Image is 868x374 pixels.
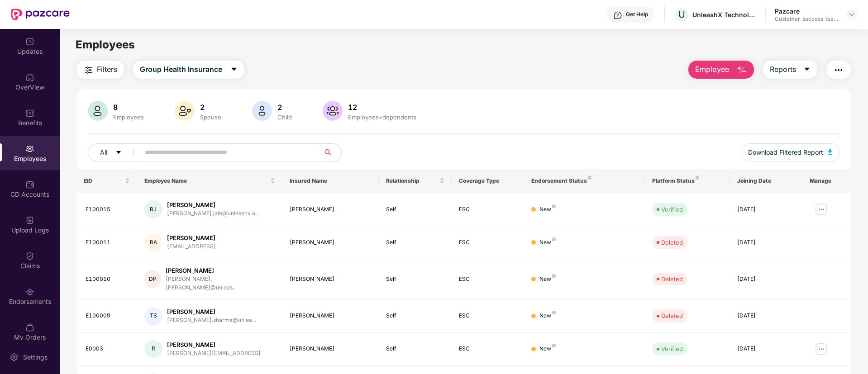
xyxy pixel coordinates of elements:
[459,275,517,284] div: ESC
[346,114,418,121] div: Employees+dependents
[452,169,524,193] th: Coverage Type
[803,66,811,74] span: caret-down
[133,61,244,79] button: Group Health Insurancecaret-down
[736,65,747,76] img: svg+xml;base64,PHN2ZyB4bWxucz0iaHR0cDovL3d3dy53My5vcmcvMjAwMC9zdmciIHhtbG5zOnhsaW5rPSJodHRwOi8vd3...
[166,266,275,275] div: [PERSON_NAME]
[319,143,342,161] button: search
[76,169,137,193] th: EID
[137,169,282,193] th: Employee Name
[833,65,844,76] img: svg+xml;base64,PHN2ZyB4bWxucz0iaHR0cDovL3d3dy53My5vcmcvMjAwMC9zdmciIHdpZHRoPSIyNCIgaGVpZ2h0PSIyNC...
[814,202,829,217] img: manageButton
[84,177,123,185] span: EID
[86,312,130,320] div: E100009
[290,238,372,247] div: [PERSON_NAME]
[552,311,556,314] img: svg+xml;base64,PHN2ZyB4bWxucz0iaHR0cDovL3d3dy53My5vcmcvMjAwMC9zdmciIHdpZHRoPSI4IiBoZWlnaHQ9IjgiIH...
[167,234,216,242] div: [PERSON_NAME]
[198,114,223,121] div: Spouse
[737,238,795,247] div: [DATE]
[661,205,683,214] div: Verified
[167,341,261,349] div: [PERSON_NAME]
[144,233,162,251] div: RA
[140,64,222,75] span: Group Health Insurance
[25,37,34,46] img: svg+xml;base64,PHN2ZyBpZD0iVXBkYXRlZCIgeG1sbnM9Imh0dHA6Ly93d3cudzMub3JnLzIwMDAvc3ZnIiB3aWR0aD0iMj...
[741,143,839,161] button: Download Filtered Report
[319,149,337,156] span: search
[688,61,754,79] button: Employee
[25,287,34,296] img: svg+xml;base64,PHN2ZyBpZD0iRW5kb3JzZW1lbnRzIiB4bWxucz0iaHR0cDovL3d3dy53My5vcmcvMjAwMC9zdmciIHdpZH...
[276,114,294,121] div: Child
[459,312,517,320] div: ESC
[25,180,34,189] img: svg+xml;base64,PHN2ZyBpZD0iQ0RfQWNjb3VudHMiIGRhdGEtbmFtZT0iQ0QgQWNjb3VudHMiIHhtbG5zPSJodHRwOi8vd3...
[86,275,130,284] div: E100010
[539,238,556,247] div: New
[230,66,238,74] span: caret-down
[748,147,823,157] span: Download Filtered Report
[111,114,146,121] div: Employees
[167,349,261,358] div: [PERSON_NAME][EMAIL_ADDRESS]
[167,308,256,316] div: [PERSON_NAME]
[802,169,851,193] th: Manage
[167,242,216,251] div: [EMAIL_ADDRESS]
[167,316,256,325] div: [PERSON_NAME].sharma@unlea...
[459,205,517,214] div: ESC
[652,177,722,185] div: Platform Status
[290,312,372,320] div: [PERSON_NAME]
[386,177,437,185] span: Relationship
[539,205,556,214] div: New
[144,270,161,288] div: DP
[252,101,272,121] img: svg+xml;base64,PHN2ZyB4bWxucz0iaHR0cDovL3d3dy53My5vcmcvMjAwMC9zdmciIHhtbG5zOnhsaW5rPSJodHRwOi8vd3...
[25,109,34,118] img: svg+xml;base64,PHN2ZyBpZD0iQmVuZWZpdHMiIHhtbG5zPSJodHRwOi8vd3d3LnczLm9yZy8yMDAwL3N2ZyIgd2lkdGg9Ij...
[276,103,294,112] div: 2
[386,312,444,320] div: Self
[86,345,130,353] div: E0003
[613,11,622,20] img: svg+xml;base64,PHN2ZyBpZD0iSGVscC0zMngzMiIgeG1sbnM9Imh0dHA6Ly93d3cudzMub3JnLzIwMDAvc3ZnIiB3aWR0aD...
[661,344,683,353] div: Verified
[290,345,372,353] div: [PERSON_NAME]
[25,251,34,260] img: svg+xml;base64,PHN2ZyBpZD0iQ2xhaW0iIHhtbG5zPSJodHRwOi8vd3d3LnczLm9yZy8yMDAwL3N2ZyIgd2lkdGg9IjIwIi...
[737,312,795,320] div: [DATE]
[25,73,34,82] img: svg+xml;base64,PHN2ZyBpZD0iSG9tZSIgeG1sbnM9Imh0dHA6Ly93d3cudzMub3JnLzIwMDAvc3ZnIiB3aWR0aD0iMjAiIG...
[97,64,117,75] span: Filters
[76,61,124,79] button: Filters
[539,275,556,284] div: New
[83,65,94,76] img: svg+xml;base64,PHN2ZyB4bWxucz0iaHR0cDovL3d3dy53My5vcmcvMjAwMC9zdmciIHdpZHRoPSIyNCIgaGVpZ2h0PSIyNC...
[11,9,70,20] img: New Pazcare Logo
[323,101,343,121] img: svg+xml;base64,PHN2ZyB4bWxucz0iaHR0cDovL3d3dy53My5vcmcvMjAwMC9zdmciIHhtbG5zOnhsaW5rPSJodHRwOi8vd3...
[539,312,556,320] div: New
[167,201,259,209] div: [PERSON_NAME]
[692,10,756,19] div: UnleashX Technologies Private Limited
[100,147,107,157] span: All
[88,143,143,161] button: Allcaret-down
[661,275,683,284] div: Deleted
[695,64,729,75] span: Employee
[552,237,556,241] img: svg+xml;base64,PHN2ZyB4bWxucz0iaHR0cDovL3d3dy53My5vcmcvMjAwMC9zdmciIHdpZHRoPSI4IiBoZWlnaHQ9IjgiIH...
[20,353,50,362] div: Settings
[386,345,444,353] div: Self
[86,238,130,247] div: E100011
[198,103,223,112] div: 2
[552,204,556,208] img: svg+xml;base64,PHN2ZyB4bWxucz0iaHR0cDovL3d3dy53My5vcmcvMjAwMC9zdmciIHdpZHRoPSI4IiBoZWlnaHQ9IjgiIH...
[775,7,838,15] div: Pazcare
[459,345,517,353] div: ESC
[25,323,34,332] img: svg+xml;base64,PHN2ZyBpZD0iTXlfT3JkZXJzIiBkYXRhLW5hbWU9Ik15IE9yZGVycyIgeG1sbnM9Imh0dHA6Ly93d3cudz...
[661,311,683,320] div: Deleted
[386,238,444,247] div: Self
[379,169,451,193] th: Relationship
[25,216,34,225] img: svg+xml;base64,PHN2ZyBpZD0iVXBsb2FkX0xvZ3MiIGRhdGEtbmFtZT0iVXBsb2FkIExvZ3MiIHhtbG5zPSJodHRwOi8vd3...
[386,205,444,214] div: Self
[661,238,683,247] div: Deleted
[144,200,162,218] div: RJ
[737,345,795,353] div: [DATE]
[144,177,268,185] span: Employee Name
[290,205,372,214] div: [PERSON_NAME]
[626,11,648,18] div: Get Help
[737,275,795,284] div: [DATE]
[144,340,162,358] div: R
[539,345,556,353] div: New
[775,15,838,23] div: Customer_success_team_lead
[167,209,259,218] div: [PERSON_NAME].jain@unleashx.a...
[86,205,130,214] div: E100015
[88,101,108,121] img: svg+xml;base64,PHN2ZyB4bWxucz0iaHR0cDovL3d3dy53My5vcmcvMjAwMC9zdmciIHhtbG5zOnhsaW5rPSJodHRwOi8vd3...
[552,274,556,278] img: svg+xml;base64,PHN2ZyB4bWxucz0iaHR0cDovL3d3dy53My5vcmcvMjAwMC9zdmciIHdpZHRoPSI4IiBoZWlnaHQ9IjgiIH...
[814,342,829,356] img: manageButton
